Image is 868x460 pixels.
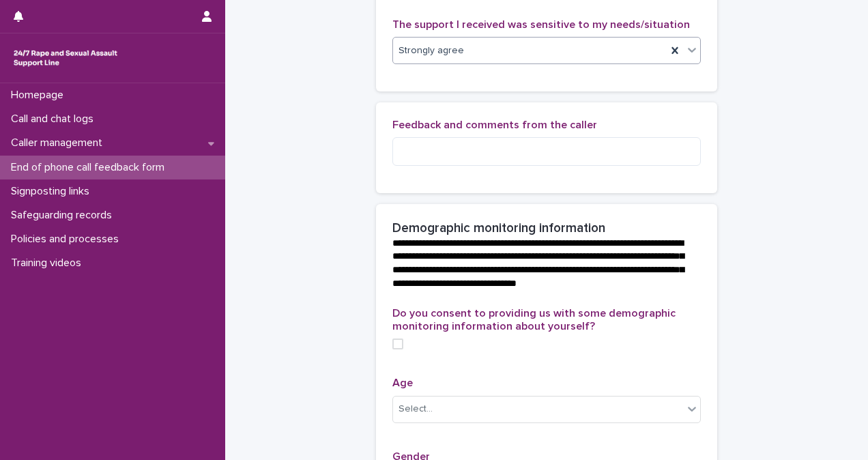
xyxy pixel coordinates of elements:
span: Strongly agree [399,44,464,58]
img: rhQMoQhaT3yELyF149Cw [11,44,120,72]
p: Training videos [5,257,92,270]
span: Do you consent to providing us with some demographic monitoring information about yourself? [392,308,676,332]
p: Homepage [5,89,74,102]
span: Feedback and comments from the caller [392,119,597,130]
span: Age [392,377,413,388]
p: Safeguarding records [5,209,123,222]
span: The support I received was sensitive to my needs/situation [392,19,690,30]
p: Signposting links [5,185,100,198]
div: Select... [399,402,433,416]
p: Caller management [5,136,113,149]
p: Policies and processes [5,233,130,246]
h2: Demographic monitoring information [392,220,605,236]
p: End of phone call feedback form [5,161,175,174]
p: Call and chat logs [5,113,104,126]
